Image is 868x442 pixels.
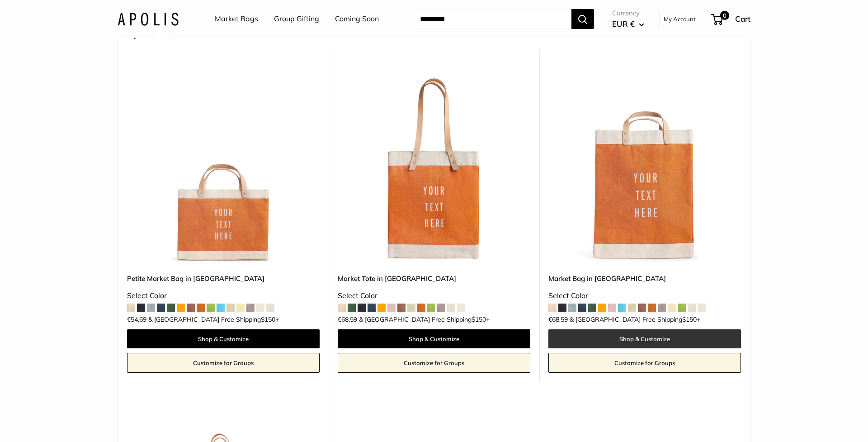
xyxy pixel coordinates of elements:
[127,289,320,303] div: Select Color
[612,7,644,19] span: Currency
[612,19,635,29] span: EUR €
[720,11,729,20] span: 0
[548,71,741,264] a: description_Make it yours with custom, printed text.Market Bag in Citrus
[612,17,644,31] button: EUR €
[712,12,750,26] a: 0 Cart
[664,14,696,24] a: My Account
[127,71,320,264] a: description_Make it yours with custom printed text.Petite Market Bag in Citrus
[338,289,530,303] div: Select Color
[148,316,279,323] span: & [GEOGRAPHIC_DATA] Free Shipping +
[359,316,490,323] span: & [GEOGRAPHIC_DATA] Free Shipping +
[472,315,486,323] span: $150
[215,12,258,26] a: Market Bags
[548,316,568,323] span: €68,59
[413,9,571,29] input: Search...
[571,9,594,29] button: Search
[127,329,320,348] a: Shop & Customize
[548,329,741,348] a: Shop & Customize
[548,289,741,303] div: Select Color
[127,353,320,373] a: Customize for Groups
[338,353,530,373] a: Customize for Groups
[338,71,530,264] img: description_Make it yours with custom, printed text.
[338,273,530,284] a: Market Tote in [GEOGRAPHIC_DATA]
[127,71,320,264] img: description_Make it yours with custom printed text.
[548,71,741,264] img: description_Make it yours with custom, printed text.
[127,273,320,284] a: Petite Market Bag in [GEOGRAPHIC_DATA]
[338,71,530,264] a: description_Make it yours with custom, printed text.Market Tote in Citrus
[335,12,379,26] a: Coming Soon
[338,329,530,348] a: Shop & Customize
[118,12,179,25] img: Apolis
[735,14,750,24] span: Cart
[274,12,319,26] a: Group Gifting
[548,353,741,373] a: Customize for Groups
[548,273,741,284] a: Market Bag in [GEOGRAPHIC_DATA]
[570,316,700,323] span: & [GEOGRAPHIC_DATA] Free Shipping +
[338,316,357,323] span: €68,59
[682,315,697,323] span: $150
[127,316,146,323] span: €54,69
[261,315,275,323] span: $150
